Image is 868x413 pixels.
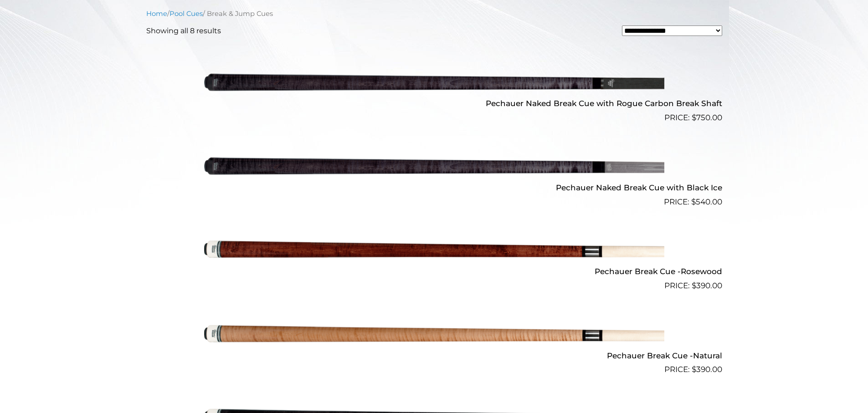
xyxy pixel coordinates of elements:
[146,347,722,364] h2: Pechauer Break Cue -Natural
[146,263,722,280] h2: Pechauer Break Cue -Rosewood
[146,179,722,196] h2: Pechauer Naked Break Cue with Black Ice
[691,197,696,206] span: $
[692,365,722,374] bdi: 390.00
[692,113,722,122] bdi: 750.00
[146,9,722,19] nav: Breadcrumb
[692,365,696,374] span: $
[146,212,722,292] a: Pechauer Break Cue -Rosewood $390.00
[204,296,664,372] img: Pechauer Break Cue -Natural
[146,296,722,376] a: Pechauer Break Cue -Natural $390.00
[691,197,722,206] bdi: 540.00
[204,212,664,288] img: Pechauer Break Cue -Rosewood
[146,127,722,208] a: Pechauer Naked Break Cue with Black Ice $540.00
[204,127,664,204] img: Pechauer Naked Break Cue with Black Ice
[146,44,722,124] a: Pechauer Naked Break Cue with Rogue Carbon Break Shaft $750.00
[146,10,167,18] a: Home
[204,44,664,120] img: Pechauer Naked Break Cue with Rogue Carbon Break Shaft
[692,281,696,290] span: $
[692,281,722,290] bdi: 390.00
[146,25,221,36] p: Showing all 8 results
[622,25,722,36] select: Shop order
[169,10,203,18] a: Pool Cues
[146,95,722,112] h2: Pechauer Naked Break Cue with Rogue Carbon Break Shaft
[692,113,696,122] span: $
